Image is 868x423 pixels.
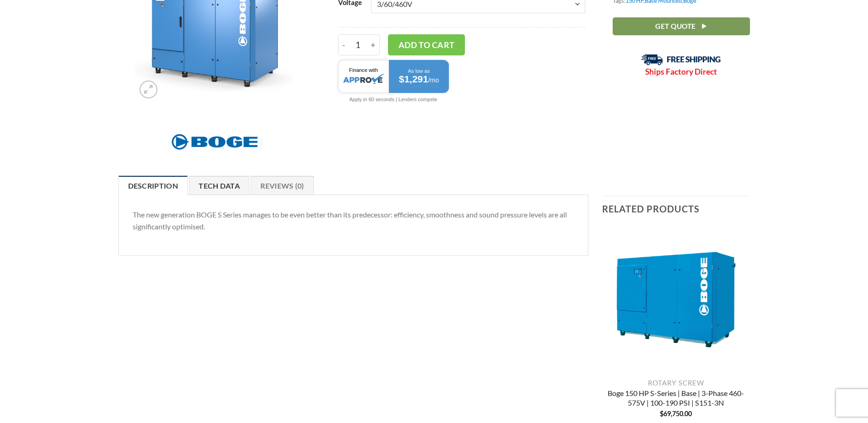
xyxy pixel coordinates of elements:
[655,21,695,32] span: Get Quote
[602,389,750,409] a: Boge 150 HP S-Series | Base | 3-Phase 460-575V | 100-190 PSI | S151-3N
[645,67,717,76] strong: Ships Factory Direct
[338,34,350,55] input: -
[189,176,249,195] a: Tech Data
[367,34,380,55] input: +
[602,196,750,221] h3: Related products
[119,176,188,195] a: Description
[133,209,575,232] p: The new generation BOGE S Series manages to be even better than its predecessor: efficiency, smoo...
[602,226,750,374] img: Boge 150 HP S-Series | Base | 3-Phase 460-575V | 100-190 PSI | S151-3N
[613,17,750,35] a: Get Quote
[388,34,465,55] button: Add to cart
[660,410,692,418] bdi: 69,750.00
[602,379,750,387] p: Rotary Screw
[251,176,314,195] a: Reviews (0)
[350,34,367,55] input: Product quantity
[167,129,263,155] img: Boge
[660,410,663,418] span: $
[641,54,721,65] img: Free Shipping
